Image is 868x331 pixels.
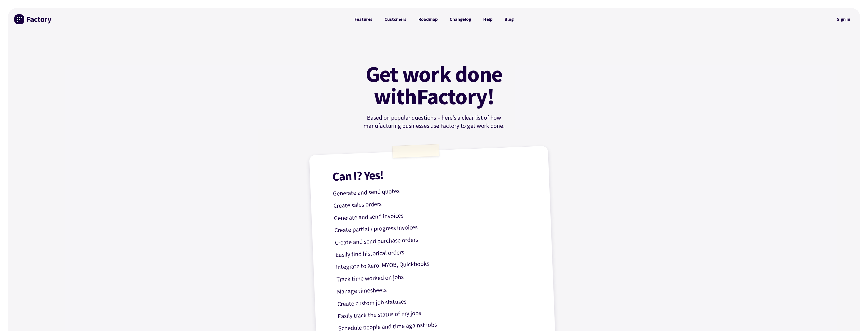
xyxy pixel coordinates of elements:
mark: Factory! [417,85,494,108]
p: Create sales orders [333,193,536,211]
p: Based on popular questions – here’s a clear list of how manufacturing businesses use Factory to g... [348,114,520,130]
p: Easily find historical orders [335,242,538,260]
p: Generate and send invoices [334,205,536,223]
img: Factory [14,14,52,24]
nav: Secondary Navigation [833,13,854,25]
p: Create custom job statuses [337,291,540,309]
p: Track time worked on jobs [336,267,539,284]
a: Customers [378,14,412,24]
a: Roadmap [412,14,444,24]
a: Help [477,14,498,24]
nav: Primary Navigation [348,14,520,24]
p: Create partial / progress invoices [334,218,537,235]
p: Generate and send quotes [333,181,535,199]
iframe: Chat Widget [843,307,868,331]
p: Manage timesheets [337,279,539,297]
p: Easily track the status of my jobs [338,304,540,321]
a: Features [348,14,379,24]
h1: Can I? Yes! [332,163,534,183]
a: Changelog [444,14,477,24]
h1: Get work done with [358,63,510,108]
p: Create and send purchase orders [335,230,537,248]
p: Integrate to Xero, MYOB, Quickbooks [336,254,538,272]
a: Blog [498,14,520,24]
a: Sign in [833,13,854,25]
